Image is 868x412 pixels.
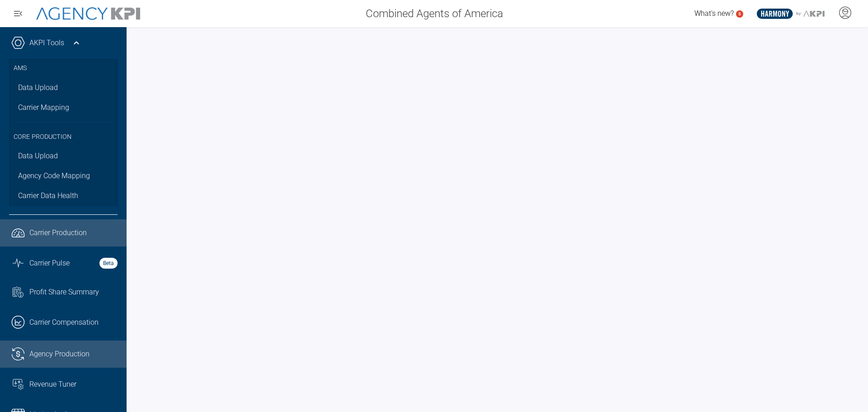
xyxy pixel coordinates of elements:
[366,5,503,22] span: Combined Agents of America
[9,166,118,186] a: Agency Code Mapping
[694,9,734,18] span: What's new?
[14,59,113,78] h3: AMS
[29,349,90,360] span: Agency Production
[9,146,118,166] a: Data Upload
[29,317,99,328] span: Carrier Compensation
[29,287,99,298] span: Profit Share Summary
[9,98,118,118] a: Carrier Mapping
[14,122,113,147] h3: Core Production
[18,190,78,201] span: Carrier Data Health
[29,38,64,48] a: AKPI Tools
[29,227,87,238] span: Carrier Production
[29,258,70,269] span: Carrier Pulse
[29,379,76,390] span: Revenue Tuner
[9,186,118,206] a: Carrier Data Health
[736,10,743,18] a: 5
[36,7,140,20] img: AgencyKPI
[99,258,118,269] strong: Beta
[738,11,741,16] text: 5
[9,78,118,98] a: Data Upload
